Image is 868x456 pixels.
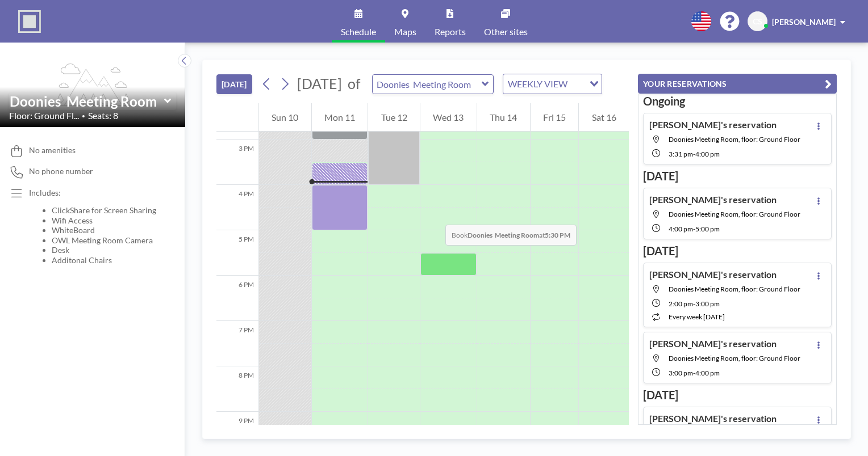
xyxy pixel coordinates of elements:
[669,135,800,143] span: Doonies Meeting Room, floor: Ground Floor
[753,16,762,27] span: CS
[394,27,416,36] span: Maps
[643,388,832,402] h3: [DATE]
[695,225,720,233] span: 5:00 PM
[693,369,695,377] span: -
[477,103,530,132] div: Thu 14
[52,245,156,255] li: Desk
[216,321,258,366] div: 7 PM
[649,119,777,130] h4: [PERSON_NAME]'s reservation
[88,110,118,121] span: Seats: 8
[216,185,258,230] div: 4 PM
[445,225,577,246] span: Book at
[693,299,695,308] span: -
[643,169,832,183] h3: [DATE]
[297,75,342,92] span: [DATE]
[669,285,800,293] span: Doonies Meeting Room, floor: Ground Floor
[52,225,156,235] li: WhiteBoard
[669,299,693,308] span: 2:00 PM
[571,77,583,91] input: Search for option
[216,366,258,412] div: 8 PM
[52,216,156,226] li: Wifi Access
[649,338,777,349] h4: [PERSON_NAME]'s reservation
[216,140,258,185] div: 3 PM
[82,112,85,120] span: •
[649,194,777,205] h4: [PERSON_NAME]'s reservation
[693,150,695,158] span: -
[506,77,570,91] span: WEEKLY VIEW
[669,225,693,233] span: 4:00 PM
[52,255,156,265] li: Additonal Chairs
[531,103,579,132] div: Fri 15
[669,210,800,218] span: Doonies Meeting Room, floor: Ground Floor
[669,354,800,362] span: Doonies Meeting Room, floor: Ground Floor
[649,413,777,424] h4: [PERSON_NAME]'s reservation
[259,103,311,132] div: Sun 10
[420,103,477,132] div: Wed 13
[638,74,837,94] button: YOUR RESERVATIONS
[29,166,93,176] span: No phone number
[216,74,252,94] button: [DATE]
[579,103,629,132] div: Sat 16
[29,145,76,155] span: No amenities
[216,230,258,276] div: 5 PM
[669,313,725,321] span: every week [DATE]
[693,225,695,233] span: -
[503,74,602,94] div: Search for option
[52,205,156,216] li: ClickShare for Screen Sharing
[52,235,156,246] li: OWL Meeting Room Camera
[348,75,360,92] span: of
[772,17,836,27] span: [PERSON_NAME]
[468,231,539,239] b: Doonies Meeting Room
[643,244,832,258] h3: [DATE]
[695,150,720,158] span: 4:00 PM
[9,110,79,121] span: Floor: Ground Fl...
[373,75,482,94] input: Doonies Meeting Room
[669,150,693,158] span: 3:31 PM
[368,103,420,132] div: Tue 12
[643,94,832,108] h3: Ongoing
[29,188,156,198] p: Includes:
[10,93,164,109] input: Doonies Meeting Room
[341,27,376,36] span: Schedule
[216,276,258,321] div: 6 PM
[545,231,570,239] b: 5:30 PM
[649,269,777,280] h4: [PERSON_NAME]'s reservation
[695,369,720,377] span: 4:00 PM
[484,27,528,36] span: Other sites
[695,299,720,308] span: 3:00 PM
[435,27,466,36] span: Reports
[312,103,368,132] div: Mon 11
[18,10,41,33] img: organization-logo
[669,369,693,377] span: 3:00 PM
